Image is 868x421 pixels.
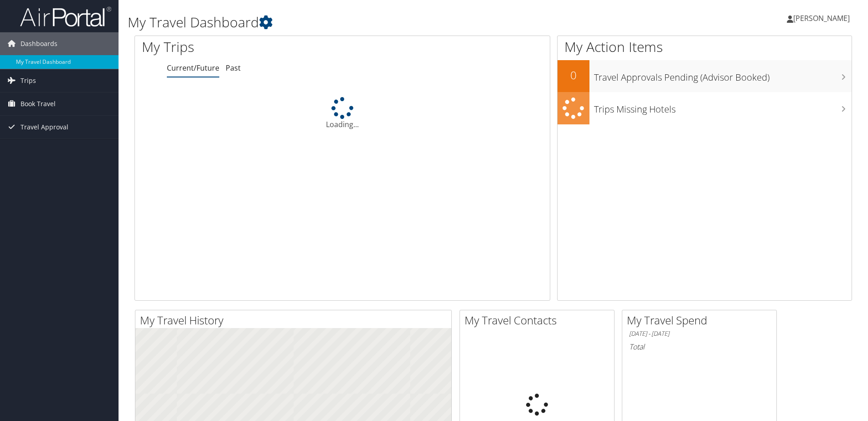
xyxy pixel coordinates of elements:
h2: My Travel Spend [627,313,776,328]
a: Past [226,63,241,73]
h3: Travel Approvals Pending (Advisor Booked) [594,67,852,84]
img: airportal-logo.png [20,6,111,27]
span: [PERSON_NAME] [793,13,850,23]
span: Trips [21,69,36,92]
h2: My Travel Contacts [465,313,614,328]
a: [PERSON_NAME] [787,5,859,32]
h1: My Action Items [558,37,852,56]
div: Loading... [135,97,550,130]
h3: Trips Missing Hotels [594,98,852,116]
span: Dashboards [21,32,57,55]
h1: My Trips [142,37,370,56]
span: Travel Approval [21,116,68,139]
a: Current/Future [167,63,219,73]
a: 0Travel Approvals Pending (Advisor Booked) [558,60,852,92]
span: Book Travel [21,92,56,115]
h6: Total [629,342,770,352]
h2: 0 [558,67,589,83]
h6: [DATE] - [DATE] [629,329,770,338]
h1: My Travel Dashboard [128,13,615,32]
h2: My Travel History [140,313,451,328]
a: Trips Missing Hotels [558,92,852,124]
